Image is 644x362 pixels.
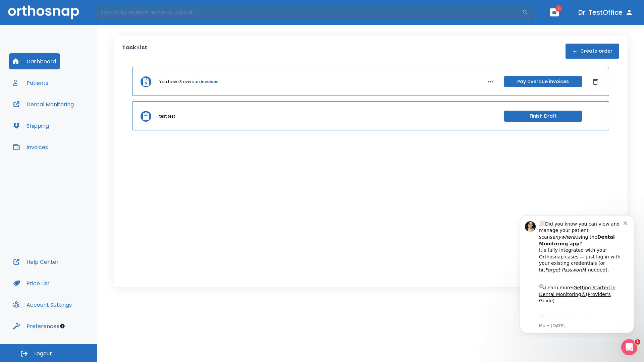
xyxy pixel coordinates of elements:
[621,339,637,355] iframe: Intercom live chat
[9,318,63,334] button: Preferences
[9,275,54,291] button: Price List
[9,53,60,69] button: Dashboard
[9,75,52,91] button: Patients
[576,6,636,18] button: Dr. TestOffice
[29,107,89,119] a: App Store
[159,113,175,119] p: test test
[201,79,218,85] a: invoices
[635,339,640,345] span: 1
[8,5,79,19] img: Orthosnap
[510,209,644,337] iframe: Intercom notifications message
[122,44,147,59] p: Task List
[9,254,63,270] button: Help Center
[9,96,78,112] button: Dental Monitoring
[566,44,619,59] button: Create order
[34,350,52,357] span: Logout
[504,76,582,87] button: Pay overdue invoices
[504,111,582,122] button: Finish Draft
[555,5,562,12] span: 1
[114,10,119,16] button: Dismiss notification
[29,105,114,139] div: Download the app: | ​ Let us know if you need help getting started!
[59,323,65,329] div: Tooltip anchor
[9,139,52,155] button: Invoices
[9,118,53,134] button: Shipping
[96,6,522,19] input: Search by Patient Name or Case #
[590,76,601,87] button: Dismiss
[29,114,114,120] p: Message from Ma, sent 6w ago
[9,297,76,313] button: Account Settings
[159,79,200,85] p: You have 3 overdue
